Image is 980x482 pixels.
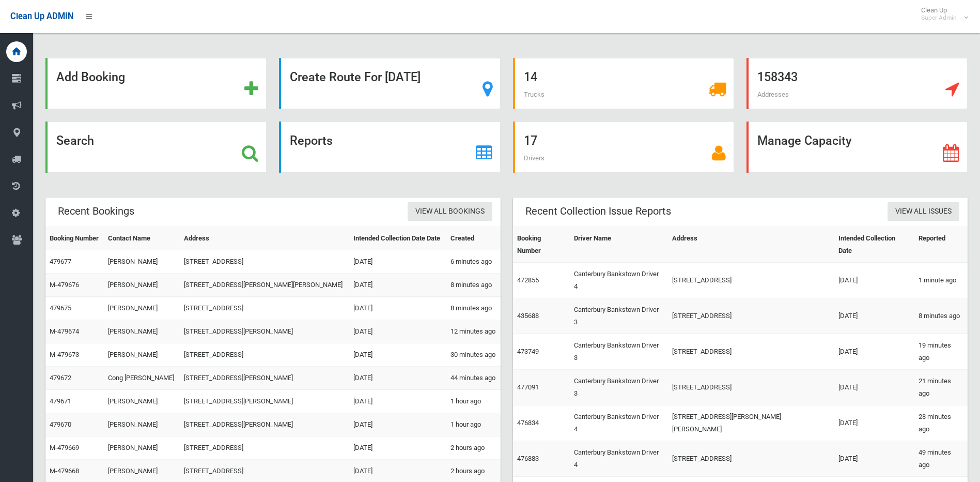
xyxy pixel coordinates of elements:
[517,348,539,355] a: 473749
[914,263,968,298] td: 1 minute ago
[517,383,539,391] a: 477091
[50,281,79,289] a: M-479676
[446,250,501,274] td: 6 minutes ago
[180,250,350,274] td: [STREET_ADDRESS]
[570,263,668,298] td: Canterbury Bankstown Driver 4
[446,343,501,367] td: 30 minutes ago
[279,58,500,109] a: Create Route For [DATE]
[45,227,104,250] th: Booking Number
[50,444,79,451] a: M-479669
[104,227,180,250] th: Contact Name
[668,334,834,370] td: [STREET_ADDRESS]
[916,6,967,22] span: Clean Up
[914,441,968,477] td: 49 minutes ago
[524,91,545,98] span: Trucks
[570,227,668,263] th: Driver Name
[570,370,668,405] td: Canterbury Bankstown Driver 3
[180,390,350,413] td: [STREET_ADDRESS][PERSON_NAME]
[180,343,350,367] td: [STREET_ADDRESS]
[180,227,350,250] th: Address
[104,297,180,320] td: [PERSON_NAME]
[180,320,350,343] td: [STREET_ADDRESS][PERSON_NAME]
[524,154,545,162] span: Drivers
[50,258,71,265] a: 479677
[349,250,446,274] td: [DATE]
[668,298,834,334] td: [STREET_ADDRESS]
[104,390,180,413] td: [PERSON_NAME]
[50,351,79,358] a: M-479673
[834,263,914,298] td: [DATE]
[50,420,71,428] a: 479670
[914,334,968,370] td: 19 minutes ago
[757,91,789,98] span: Addresses
[349,343,446,367] td: [DATE]
[349,274,446,297] td: [DATE]
[668,441,834,477] td: [STREET_ADDRESS]
[180,297,350,320] td: [STREET_ADDRESS]
[408,202,492,221] a: View All Bookings
[921,14,957,22] small: Super Admin
[757,70,798,84] strong: 158343
[746,122,968,173] a: Manage Capacity
[104,436,180,460] td: [PERSON_NAME]
[834,227,914,263] th: Intended Collection Date
[834,334,914,370] td: [DATE]
[914,405,968,441] td: 28 minutes ago
[668,263,834,298] td: [STREET_ADDRESS]
[104,343,180,367] td: [PERSON_NAME]
[50,327,79,335] a: M-479674
[446,390,501,413] td: 1 hour ago
[668,227,834,263] th: Address
[668,370,834,405] td: [STREET_ADDRESS]
[349,227,446,250] th: Intended Collection Date Date
[834,298,914,334] td: [DATE]
[349,297,446,320] td: [DATE]
[834,405,914,441] td: [DATE]
[104,274,180,297] td: [PERSON_NAME]
[513,58,734,109] a: 14 Trucks
[104,250,180,274] td: [PERSON_NAME]
[349,367,446,390] td: [DATE]
[446,227,501,250] th: Created
[56,70,125,84] strong: Add Booking
[290,70,421,84] strong: Create Route For [DATE]
[524,133,537,148] strong: 17
[668,405,834,441] td: [STREET_ADDRESS][PERSON_NAME][PERSON_NAME]
[888,202,959,221] a: View All Issues
[349,413,446,436] td: [DATE]
[180,436,350,460] td: [STREET_ADDRESS]
[513,227,570,263] th: Booking Number
[517,312,539,320] a: 435688
[104,413,180,436] td: [PERSON_NAME]
[349,320,446,343] td: [DATE]
[446,367,501,390] td: 44 minutes ago
[180,413,350,436] td: [STREET_ADDRESS][PERSON_NAME]
[50,304,71,312] a: 479675
[290,133,333,148] strong: Reports
[746,58,968,109] a: 158343 Addresses
[349,390,446,413] td: [DATE]
[50,397,71,405] a: 479671
[517,276,539,284] a: 472855
[757,133,851,148] strong: Manage Capacity
[570,298,668,334] td: Canterbury Bankstown Driver 3
[524,70,537,84] strong: 14
[517,419,539,427] a: 476834
[570,441,668,477] td: Canterbury Bankstown Driver 4
[513,201,683,221] header: Recent Collection Issue Reports
[446,436,501,460] td: 2 hours ago
[45,58,267,109] a: Add Booking
[56,133,94,148] strong: Search
[10,11,73,21] span: Clean Up ADMIN
[446,413,501,436] td: 1 hour ago
[914,298,968,334] td: 8 minutes ago
[180,274,350,297] td: [STREET_ADDRESS][PERSON_NAME][PERSON_NAME]
[279,122,500,173] a: Reports
[45,201,147,221] header: Recent Bookings
[834,441,914,477] td: [DATE]
[513,122,734,173] a: 17 Drivers
[446,274,501,297] td: 8 minutes ago
[914,370,968,405] td: 21 minutes ago
[446,297,501,320] td: 8 minutes ago
[834,370,914,405] td: [DATE]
